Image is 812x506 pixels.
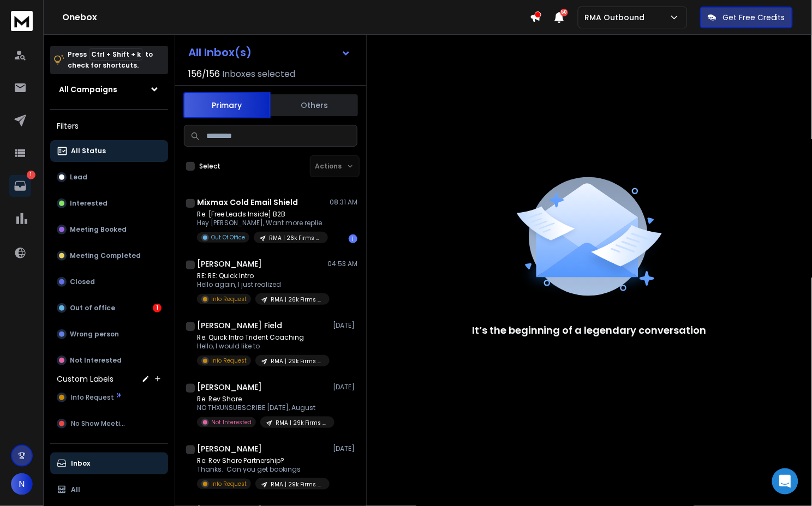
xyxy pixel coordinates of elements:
button: Closed [50,271,168,293]
h1: Onebox [62,11,530,24]
h1: Mixmax Cold Email Shield [197,197,298,208]
p: Info Request [211,295,247,303]
a: 1 [9,175,31,197]
p: RMA | 26k Firms (Specific Owner Info) [269,234,321,242]
button: All Inbox(s) [180,41,360,63]
p: RMA | 29k Firms (General Team Info) [276,419,328,427]
p: Press to check for shortcuts. [68,49,153,71]
button: Meeting Completed [50,245,168,267]
p: RMA | 29k Firms (General Team Info) [271,357,323,365]
button: Lead [50,166,168,188]
label: Select [199,162,220,171]
p: RMA Outbound [585,12,649,23]
h3: Custom Labels [57,374,114,384]
h1: [PERSON_NAME] [197,382,262,393]
button: Meeting Booked [50,219,168,240]
button: N [11,473,33,495]
p: Out of office [70,304,115,312]
h1: All Campaigns [59,84,117,95]
span: 156 / 156 [188,68,220,81]
button: Info Request [50,387,168,408]
span: No Show Meeting [71,419,128,428]
button: All Campaigns [50,79,168,100]
p: Lead [70,173,87,182]
p: [DATE] [333,383,357,391]
p: NO THXUNSUBSCRIBE [DATE], August [197,403,328,412]
span: Info Request [71,393,114,402]
p: RE: RE: Quick Intro [197,272,328,280]
div: 1 [349,234,357,243]
h1: [PERSON_NAME] [197,443,262,454]
button: Interested [50,192,168,214]
p: Re: Rev Share Partnership? [197,456,328,465]
button: Not Interested [50,350,168,371]
h3: Inboxes selected [222,68,295,81]
h1: [PERSON_NAME] Field [197,320,282,331]
button: Wrong person [50,323,168,345]
p: Closed [70,278,95,286]
p: Re: Rev Share [197,395,328,403]
p: RMA | 26k Firms (Specific Owner Info) [271,296,323,304]
button: All Status [50,140,168,162]
p: Re: [Free Leads Inside] B2B [197,210,328,219]
p: 04:53 AM [327,260,357,268]
p: Inbox [71,459,90,468]
img: logo [11,11,33,31]
p: Thanks. Can you get bookings [197,465,328,474]
p: Info Request [211,357,247,365]
p: Not Interested [211,418,252,426]
p: RMA | 29k Firms (General Team Info) [271,480,323,489]
p: Not Interested [70,356,122,365]
h1: All Inbox(s) [188,47,252,58]
button: No Show Meeting [50,413,168,435]
h3: Filters [50,118,168,134]
button: Out of office1 [50,297,168,319]
p: Get Free Credits [723,12,785,23]
p: [DATE] [333,444,357,453]
p: Out Of Office [211,233,245,242]
p: All Status [71,147,106,155]
span: 50 [560,9,568,16]
button: Inbox [50,453,168,474]
p: Re: Quick Intro Trident Coaching [197,333,328,342]
h1: [PERSON_NAME] [197,258,262,269]
p: 1 [27,171,35,179]
div: 1 [153,304,162,312]
p: Info Request [211,480,247,488]
p: 08:31 AM [330,198,357,207]
p: Wrong person [70,330,119,339]
button: Others [271,93,358,117]
p: Meeting Booked [70,225,127,234]
p: Interested [70,199,108,208]
p: [DATE] [333,321,357,330]
button: All [50,479,168,501]
button: Get Free Credits [700,7,793,28]
p: Hello again, I just realized [197,280,328,289]
span: Ctrl + Shift + k [89,48,142,61]
p: Hello, I would like to [197,342,328,351]
p: Meeting Completed [70,251,141,260]
p: All [71,485,80,494]
button: Primary [183,92,271,118]
p: Hey [PERSON_NAME], Want more replies to [197,219,328,227]
div: Open Intercom Messenger [772,468,798,495]
p: It’s the beginning of a legendary conversation [472,323,707,338]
